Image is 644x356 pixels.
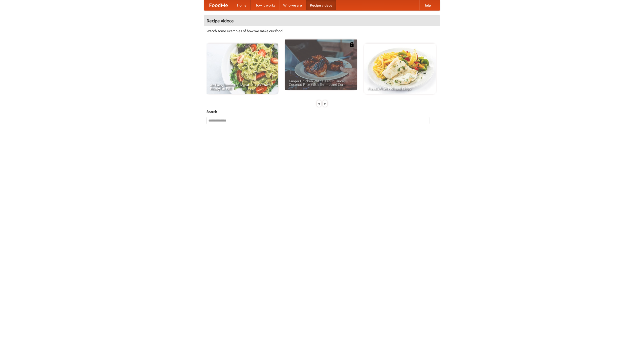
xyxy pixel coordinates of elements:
[419,0,435,10] a: Help
[323,100,327,107] div: »
[279,0,306,10] a: Who we are
[207,28,437,33] p: Watch some examples of how we make our food!
[317,100,321,107] div: «
[364,44,436,94] a: French Fries Fish and Chips
[306,0,336,10] a: Recipe videos
[207,109,437,114] h5: Search
[204,0,233,10] a: FoodMe
[207,44,278,94] a: An Easy, Summery Tomato Pasta That's Ready for Fall
[368,87,432,90] span: French Fries Fish and Chips
[233,0,251,10] a: Home
[251,0,279,10] a: How it works
[349,42,354,47] img: 483408.png
[204,16,440,26] h4: Recipe videos
[210,83,274,90] span: An Easy, Summery Tomato Pasta That's Ready for Fall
